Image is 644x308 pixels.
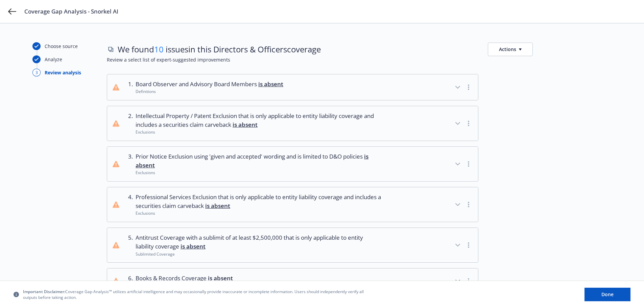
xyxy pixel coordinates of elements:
div: Choose source [45,43,78,50]
span: Done [601,291,614,298]
div: Review analysis [45,69,81,76]
button: 1.Board Observer and Advisory Board Members is absentDefinitions [107,74,478,100]
span: Intellectual Property / Patent Exclusion that is only applicable to entity liability coverage and... [136,112,383,129]
div: 4 . [125,193,133,216]
button: Actions [488,42,533,56]
span: Books & Records Coverage [136,274,233,283]
span: Review a select list of expert-suggested improvements [107,56,612,63]
div: 5 . [125,233,133,257]
div: 1 . [125,80,133,95]
span: Prior Notice Exclusion using 'given and accepted' wording and is limited to D&O policies [136,152,383,170]
div: Analyze [45,56,62,63]
div: 3 . [125,152,133,176]
span: is absent [233,121,258,128]
div: Exclusions [136,170,383,175]
span: is absent [208,274,233,282]
button: Done [585,288,630,301]
button: Actions [488,43,533,56]
div: Exclusions [136,129,383,135]
div: Definitions [136,89,283,94]
div: Exclusions [136,210,383,216]
span: Coverage Gap Analysis - Snorkel AI [24,7,118,16]
span: Board Observer and Advisory Board Members [136,80,283,89]
div: Sublimited Coverage [136,251,383,257]
div: 3 [32,69,41,76]
span: Professional Services Exclusion that is only applicable to entity liability coverage and includes... [136,193,383,211]
span: is absent [205,202,230,210]
button: 5.Antitrust Coverage with a sublimit of at least $2,500,000 that is only applicable to entity lia... [107,228,478,262]
button: 6.Books & Records Coverage is absentSublimited Coverage [107,268,478,294]
span: We found issues in this Directors & Officers coverage [118,44,321,55]
button: 2.Intellectual Property / Patent Exclusion that is only applicable to entity liability coverage a... [107,106,478,141]
button: 3.Prior Notice Exclusion using 'given and accepted' wording and is limited to D&O policies is abs... [107,147,478,181]
div: 2 . [125,112,133,135]
span: is absent [181,242,206,250]
button: 4.Professional Services Exclusion that is only applicable to entity liability coverage and includ... [107,187,478,222]
span: Antitrust Coverage with a sublimit of at least $2,500,000 that is only applicable to entity liabi... [136,233,383,251]
span: Important Disclaimer: [23,289,65,294]
span: is absent [258,80,283,88]
span: Coverage Gap Analysis™ utilizes artificial intelligence and may occasionally provide inaccurate o... [23,289,368,300]
span: 10 [154,44,164,55]
div: 6 . [125,274,133,289]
